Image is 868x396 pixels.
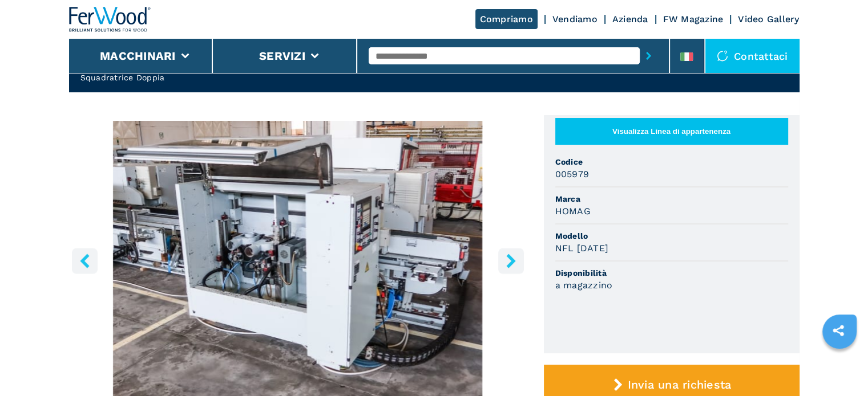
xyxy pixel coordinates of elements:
[555,193,788,205] span: Marca
[663,14,724,25] a: FW Magazine
[738,14,799,25] a: Video Gallery
[717,50,728,62] img: Contattaci
[80,72,236,83] h2: Squadratrice Doppia
[555,168,590,181] h3: 005979
[555,242,609,255] h3: NFL [DATE]
[824,316,853,345] a: sharethis
[72,248,98,273] button: left-button
[612,14,648,25] a: Azienda
[705,39,800,73] div: Contattaci
[555,205,591,218] h3: HOMAG
[819,345,859,387] iframe: Chat
[69,7,151,32] img: Ferwood
[555,118,788,145] button: Visualizza Linea di appartenenza
[475,9,538,29] a: Compriamo
[627,378,731,391] span: Invia una richiesta
[498,248,524,273] button: right-button
[555,267,788,279] span: Disponibilità
[552,14,597,25] a: Vendiamo
[555,279,613,292] h3: a magazzino
[555,156,788,168] span: Codice
[555,230,788,242] span: Modello
[640,43,657,69] button: submit-button
[100,49,176,63] button: Macchinari
[259,49,305,63] button: Servizi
